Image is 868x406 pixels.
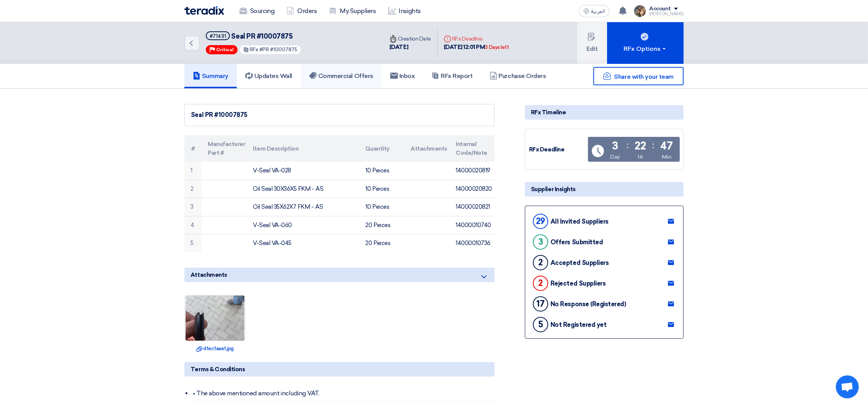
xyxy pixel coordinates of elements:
div: RFx Timeline [525,105,684,120]
div: Supplier Insights [525,182,684,197]
button: RFx Options [607,22,684,64]
img: Teradix logo [184,6,224,15]
td: 2 [184,180,202,198]
a: My Suppliers [323,3,382,19]
div: No Response (Registered) [550,300,626,308]
h5: Inbox [390,72,415,80]
a: Sourcing [233,3,280,19]
button: العربية [579,5,609,17]
td: V-Seal VA-028 [247,162,359,180]
td: 3 [184,198,202,216]
a: Inbox [382,64,423,88]
td: V-Seal VA-045 [247,234,359,252]
div: Hr [638,153,643,161]
a: Purchase Orders [481,64,555,88]
button: Edit [577,22,607,64]
div: Not Registered yet [550,321,606,328]
span: Share with your team [614,73,674,80]
div: Seal PR #10007875 [191,110,488,120]
div: 3 Days left [485,44,509,51]
td: 5 [184,234,202,252]
div: [DATE] 12:01 PM [444,43,509,52]
th: Manufacturer Part # [202,135,247,162]
div: 47 [660,141,673,151]
div: 5 [533,317,548,332]
h5: RFx Report [432,72,472,80]
td: 14000020820 [449,180,495,198]
td: 10 Pieces [360,162,405,180]
th: Quantity [360,135,405,162]
div: 22 [635,141,646,151]
span: Critical [216,47,234,52]
td: Oil Seal 30X36X5 FKM - AS [247,180,359,198]
a: Updates Wall [237,64,301,88]
th: Item Description [247,135,359,162]
td: 1 [184,162,202,180]
div: Accepted Suppliers [550,259,609,266]
h5: Commercial Offers [309,72,373,80]
h5: Updates Wall [245,72,292,80]
div: Min [662,153,672,161]
h5: Seal PR #10007875 [206,31,301,41]
th: # [184,135,202,162]
img: file_1710751448746.jpg [634,5,646,17]
div: Account [649,6,671,12]
th: Attachments [404,135,449,162]
span: Terms & Conditions [191,365,245,374]
a: RFx Report [423,64,481,88]
td: Oil Seal 35X62X7 FKM - AS [247,198,359,216]
div: Rejected Suppliers [550,280,606,287]
div: Day [610,153,620,161]
li: • The above mentioned amount including VAT. [192,386,495,401]
h5: Purchase Orders [490,72,546,80]
div: Creation Date [389,35,431,43]
th: Internal Code/Note [449,135,495,162]
div: : [627,138,629,152]
div: 17 [533,296,548,312]
span: #PR #10007875 [260,47,298,52]
div: RFx Deadline [529,145,586,154]
div: Offers Submitted [550,239,603,246]
span: Attachments [191,271,227,279]
td: 14000010740 [449,216,495,234]
td: 4 [184,216,202,234]
div: RFx Options [624,44,667,54]
a: Commercial Offers [301,64,382,88]
div: #71431 [210,34,226,39]
a: Insights [382,3,427,19]
td: 14000020821 [449,198,495,216]
a: Summary [184,64,237,88]
a: Orders [280,3,323,19]
div: 3 [533,234,548,250]
td: 10 Pieces [360,180,405,198]
span: Seal PR #10007875 [231,32,293,41]
h5: Summary [193,72,228,80]
td: 14000020819 [449,162,495,180]
div: 2 [533,255,548,270]
div: 3 [612,141,618,151]
td: 14000010736 [449,234,495,252]
div: All Invited Suppliers [550,218,609,225]
td: V-Seal VA-060 [247,216,359,234]
a: dfecfaaef.jpg [187,345,243,352]
td: 10 Pieces [360,198,405,216]
img: dfecfaaef_1757920395784.jpg [185,265,245,371]
div: 29 [533,214,548,229]
div: Open chat [836,375,859,398]
span: العربية [591,9,605,14]
div: RFx Deadline [444,35,509,43]
span: RFx [250,47,259,52]
td: 20 Pieces [360,216,405,234]
div: [DATE] [389,43,431,52]
div: [PERSON_NAME] [649,12,684,16]
div: : [652,138,654,152]
td: 20 Pieces [360,234,405,252]
div: 2 [533,276,548,291]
